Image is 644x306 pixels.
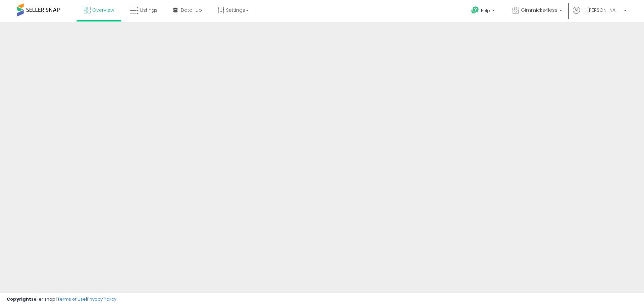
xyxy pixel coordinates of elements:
div: seller snap | | [7,296,116,303]
span: Gimmicks4less [521,7,557,13]
a: Privacy Policy [87,296,116,302]
span: Listings [140,7,158,13]
a: Help [466,1,501,22]
span: DataHub [181,7,202,13]
i: Get Help [471,6,479,14]
a: Terms of Use [57,296,86,302]
strong: Copyright [7,296,31,302]
a: Hi [PERSON_NAME] [573,7,627,22]
span: Overview [92,7,114,13]
span: Help [481,8,490,13]
span: Hi [PERSON_NAME] [582,7,622,13]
